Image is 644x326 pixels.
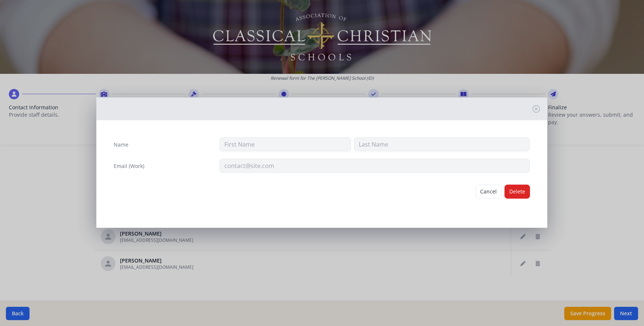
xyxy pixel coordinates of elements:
[114,141,128,148] label: Name
[220,159,530,173] input: contact@site.com
[354,137,530,151] input: Last Name
[475,185,502,199] button: Cancel
[504,185,530,199] button: Delete
[114,162,144,170] label: Email (Work)
[220,137,351,151] input: First Name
